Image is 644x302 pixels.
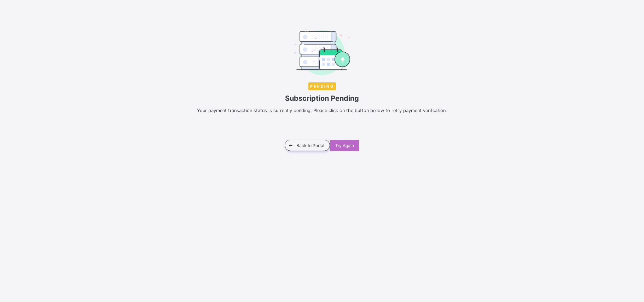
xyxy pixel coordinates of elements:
span: Subscription Pending [13,94,631,103]
span: Pending [308,82,336,90]
span: Back to Portal [296,143,324,148]
span: Your payment transaction status is currently pending, Please click on the button bellow to retry ... [197,108,447,113]
img: sub-success-2.2244b1058ac11a6dce9a87db8d5ae5dd.svg [294,28,350,75]
span: Try Again [335,143,354,148]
